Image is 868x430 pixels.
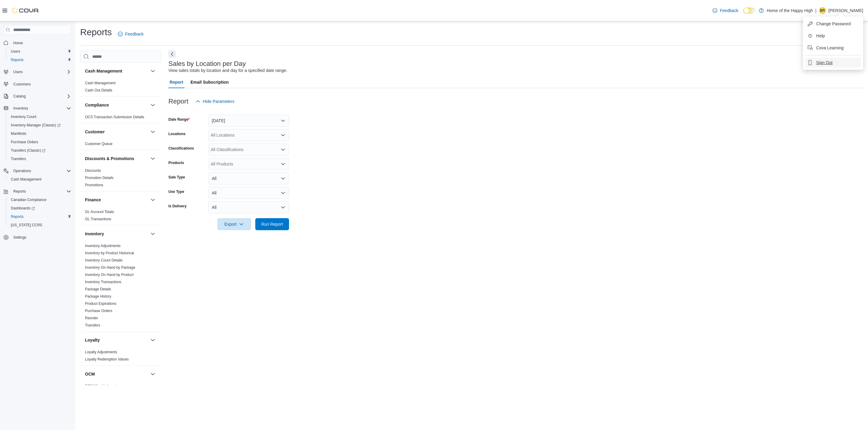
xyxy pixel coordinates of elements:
a: OCM Weekly Inventory [85,384,122,388]
a: Settings [11,234,29,241]
a: Cash Management [8,176,44,183]
span: Cash Management [8,176,71,183]
span: Inventory Transactions [85,280,121,284]
p: | [815,7,816,14]
div: Customer [80,140,161,150]
a: Transfers (Classic) [8,147,48,154]
button: Users [11,68,25,76]
span: Users [11,49,20,54]
button: Settings [1,233,74,242]
h3: Compliance [85,102,109,108]
h3: Sales by Location per Day [168,60,246,67]
button: Discounts & Promotions [149,155,156,162]
a: OCS Transaction Submission Details [85,115,144,119]
a: Product Expirations [85,302,116,306]
label: Locations [168,131,186,136]
label: Is Delivery [168,204,187,209]
button: Next [168,51,176,58]
span: Inventory [13,106,28,111]
span: Loyalty Redemption Values [85,357,129,362]
button: Open list of options [281,147,285,152]
button: Open list of options [281,133,285,138]
button: Customers [1,80,74,88]
button: Loyalty [85,337,148,343]
a: Package History [85,294,111,299]
label: Use Type [168,189,184,194]
span: Cash Management [11,177,41,182]
button: Canadian Compliance [6,196,74,204]
span: OCS Transaction Submission Details [85,115,144,119]
span: Run Report [261,221,283,227]
span: Email Subscription [190,76,229,88]
button: All [208,201,289,213]
button: Cash Management [149,67,156,75]
button: Customer [149,128,156,135]
div: Cash Management [80,79,161,96]
button: Export [217,218,251,230]
button: Cash Management [85,68,148,74]
nav: Complex example [4,36,71,257]
a: Reports [8,56,26,63]
a: Customers [11,81,33,88]
h3: OCM [85,371,95,377]
button: Compliance [85,102,148,108]
button: Operations [11,167,33,175]
button: Change Password [805,19,861,29]
button: Inventory [1,104,74,113]
span: Reports [13,189,26,194]
span: Help [816,33,825,39]
span: [US_STATE] CCRS [11,223,42,227]
button: Run Report [255,218,289,230]
a: GL Account Totals [85,210,114,214]
a: Reorder [85,316,98,320]
button: Manifests [6,129,74,138]
span: Inventory Count [11,114,36,119]
a: Dashboards [6,204,74,212]
span: Feedback [720,8,738,14]
a: Inventory Adjustments [85,244,121,248]
button: Inventory [85,231,148,237]
button: Cova Learning [805,43,861,53]
a: Feedback [115,28,146,40]
a: Inventory On Hand by Product [85,273,134,277]
span: Catalog [13,94,26,99]
a: Cash Management [85,81,115,85]
h3: Customer [85,129,105,135]
a: Inventory Count Details [85,258,123,262]
h3: Cash Management [85,68,122,74]
div: Discounts & Promotions [80,167,161,191]
div: View sales totals by location and day for a specified date range. [168,67,287,74]
button: Inventory [149,230,156,237]
span: Inventory Manager (Classic) [8,122,71,129]
a: Users [8,48,23,55]
span: Promotions [85,183,103,187]
p: Home of the Happy High [767,7,813,14]
span: Reports [8,213,71,220]
span: Inventory Adjustments [85,243,121,248]
a: Canadian Compliance [8,196,49,203]
span: OCM Weekly Inventory [85,384,122,388]
button: Home [1,38,74,47]
a: Discounts [85,169,101,173]
span: Transfers (Classic) [11,148,46,153]
span: Sign Out [816,60,832,66]
div: Finance [80,208,161,225]
button: Finance [149,196,156,203]
span: Purchase Orders [8,138,71,146]
input: Dark Mode [743,8,756,14]
span: Manifests [8,130,71,137]
span: Purchase Orders [85,308,112,313]
span: Reports [8,56,71,63]
span: Loyalty Adjustments [85,350,117,354]
a: Customer Queue [85,142,112,146]
span: Inventory On Hand by Package [85,265,135,270]
button: Catalog [11,93,28,100]
span: BR [820,7,825,14]
h3: Finance [85,197,101,203]
span: Dashboards [8,205,71,212]
button: [DATE] [208,115,289,127]
button: Catalog [1,92,74,101]
a: [US_STATE] CCRS [8,221,45,229]
span: Home [13,41,23,45]
span: Cova Learning [816,45,844,51]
